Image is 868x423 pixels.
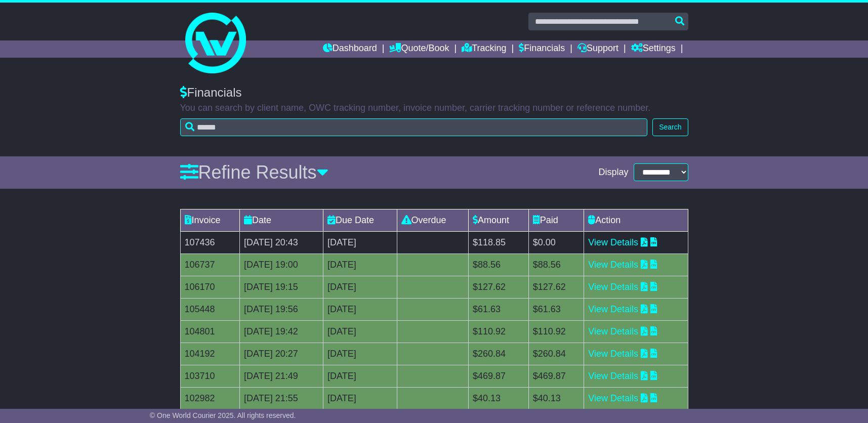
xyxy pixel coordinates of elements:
a: Support [577,40,618,58]
span: © One World Courier 2025. All rights reserved. [150,411,296,419]
td: 107436 [180,231,239,253]
td: [DATE] [323,298,397,320]
td: $88.56 [528,253,584,276]
td: [DATE] 19:56 [239,298,323,320]
td: [DATE] 21:49 [239,365,323,387]
a: View Details [588,371,638,381]
a: View Details [588,349,638,359]
td: Overdue [397,209,468,231]
td: $61.63 [528,298,584,320]
td: [DATE] [323,343,397,365]
td: Due Date [323,209,397,231]
td: [DATE] [323,276,397,298]
td: $0.00 [528,231,584,253]
span: Display [598,167,628,178]
a: View Details [588,282,638,292]
a: Dashboard [323,40,377,58]
td: $118.85 [469,231,529,253]
a: View Details [588,260,638,270]
td: [DATE] 21:55 [239,387,323,409]
a: Financials [519,40,565,58]
a: View Details [588,326,638,336]
p: You can search by client name, OWC tracking number, invoice number, carrier tracking number or re... [180,103,688,114]
td: [DATE] [323,387,397,409]
td: $110.92 [469,320,529,343]
td: [DATE] 19:00 [239,253,323,276]
td: 106737 [180,253,239,276]
td: [DATE] [323,231,397,253]
td: 103710 [180,365,239,387]
a: Quote/Book [389,40,449,58]
td: $127.62 [469,276,529,298]
td: $260.84 [528,343,584,365]
td: [DATE] 19:42 [239,320,323,343]
td: $61.63 [469,298,529,320]
a: Refine Results [180,162,328,183]
td: 104801 [180,320,239,343]
td: $40.13 [528,387,584,409]
a: View Details [588,304,638,314]
td: $127.62 [528,276,584,298]
td: $260.84 [469,343,529,365]
td: 106170 [180,276,239,298]
td: $469.87 [469,365,529,387]
a: Settings [631,40,676,58]
td: $88.56 [469,253,529,276]
button: Search [652,118,688,136]
td: [DATE] 19:15 [239,276,323,298]
td: Paid [528,209,584,231]
td: Date [239,209,323,231]
td: Action [584,209,688,231]
td: $40.13 [469,387,529,409]
td: [DATE] [323,320,397,343]
div: Financials [180,86,688,100]
td: [DATE] 20:43 [239,231,323,253]
td: [DATE] 20:27 [239,343,323,365]
a: View Details [588,393,638,403]
td: Invoice [180,209,239,231]
td: [DATE] [323,365,397,387]
td: 105448 [180,298,239,320]
td: $110.92 [528,320,584,343]
td: 102982 [180,387,239,409]
td: 104192 [180,343,239,365]
a: View Details [588,237,638,247]
td: $469.87 [528,365,584,387]
td: [DATE] [323,253,397,276]
a: Tracking [462,40,506,58]
td: Amount [469,209,529,231]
